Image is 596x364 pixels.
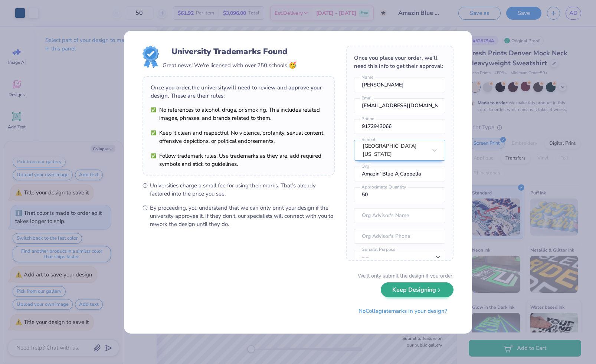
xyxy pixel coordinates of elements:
input: Approximate Quantity [354,187,445,202]
div: University Trademarks Found [171,46,288,58]
div: Once you order, the university will need to review and approve your design. These are their rules: [151,83,327,100]
span: By proceeding, you understand that we can only print your design if the university approves it. I... [150,204,335,228]
input: Email [354,98,445,113]
button: NoCollegiatemarks in your design? [352,304,453,319]
div: Great news! We're licensed with over 250 schools. [163,60,297,70]
input: Name [354,78,445,92]
input: Phone [354,119,445,134]
div: We’ll only submit the design if you order. [358,272,453,280]
li: Follow trademark rules. Use trademarks as they are, add required symbols and stick to guidelines. [151,152,327,168]
input: Org Advisor's Phone [354,229,445,244]
li: Keep it clean and respectful. No violence, profanity, sexual content, offensive depictions, or po... [151,129,327,145]
button: Keep Designing [381,282,453,298]
div: [GEOGRAPHIC_DATA][US_STATE] [363,142,427,158]
input: Org Advisor's Name [354,208,445,223]
span: 🥳 [288,60,297,69]
div: Once you place your order, we’ll need this info to get their approval: [354,54,445,70]
li: No references to alcohol, drugs, or smoking. This includes related images, phrases, and brands re... [151,106,327,122]
span: Universities charge a small fee for using their marks. That’s already factored into the price you... [150,181,335,198]
img: License badge [143,46,159,68]
input: Org [354,167,445,181]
